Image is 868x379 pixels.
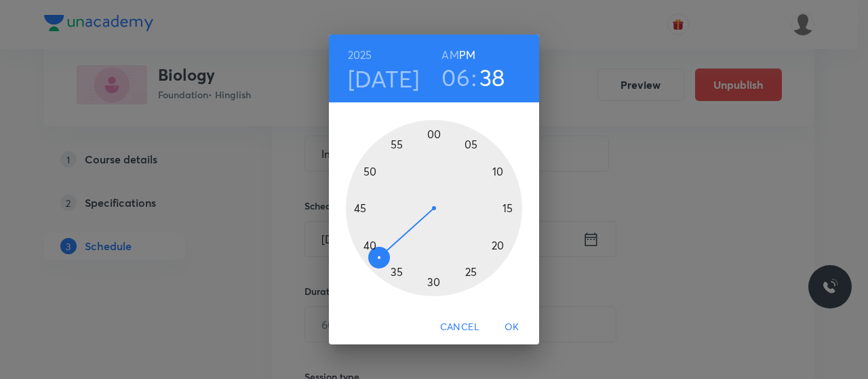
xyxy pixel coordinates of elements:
[479,63,505,92] button: 38
[440,319,479,336] span: Cancel
[348,64,420,93] button: [DATE]
[496,319,528,336] span: OK
[471,63,477,92] h3: :
[459,45,475,64] button: PM
[441,45,458,64] button: AM
[348,45,372,64] button: 2025
[435,315,485,340] button: Cancel
[441,63,470,92] button: 06
[490,315,534,340] button: OK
